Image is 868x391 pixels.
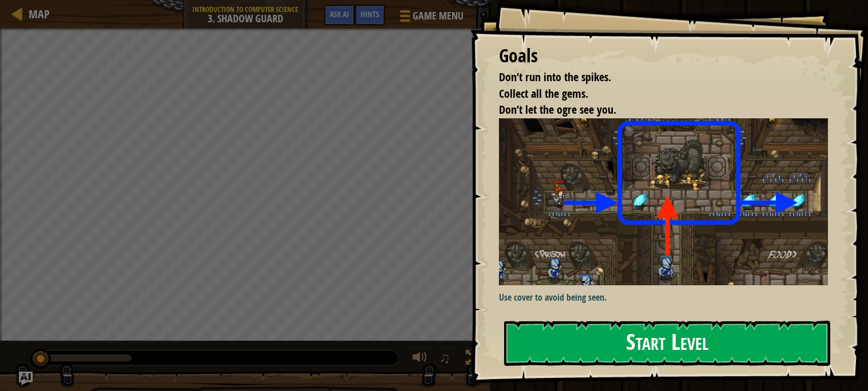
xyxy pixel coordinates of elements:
[19,372,33,385] button: Ask AI
[360,9,379,19] span: Hints
[29,6,50,22] span: Map
[413,9,463,23] span: Game Menu
[330,9,349,19] span: Ask AI
[462,348,485,371] button: Toggle fullscreen
[499,118,828,285] img: Shadow guard
[324,5,355,26] button: Ask AI
[485,102,825,118] li: Don’t let the ogre see you.
[499,102,616,117] span: Don’t let the ogre see you.
[23,6,50,22] a: Map
[499,43,828,69] div: Goals
[391,5,470,31] button: Game Menu
[485,69,825,86] li: Don’t run into the spikes.
[504,321,830,366] button: Start Level
[437,348,457,371] button: ♫
[439,349,451,366] span: ♫
[499,86,588,101] span: Collect all the gems.
[499,69,611,85] span: Don’t run into the spikes.
[485,86,825,102] li: Collect all the gems.
[409,348,431,371] button: Adjust volume
[499,291,828,304] p: Use cover to avoid being seen.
